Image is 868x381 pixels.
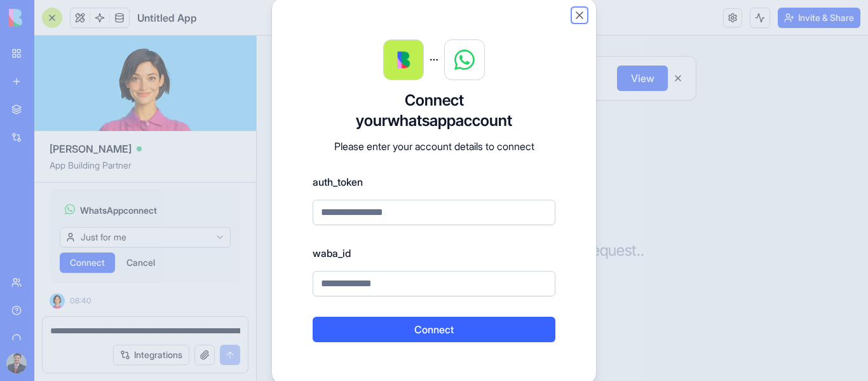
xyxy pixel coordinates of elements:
[313,317,555,342] button: Connect
[313,139,555,154] p: Please enter your account details to connect
[454,50,475,70] img: whatsapp
[313,90,555,131] h3: Connect your whatsapp account
[313,246,555,261] label: waba_id
[384,40,423,80] img: blocks
[313,174,555,190] label: auth_token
